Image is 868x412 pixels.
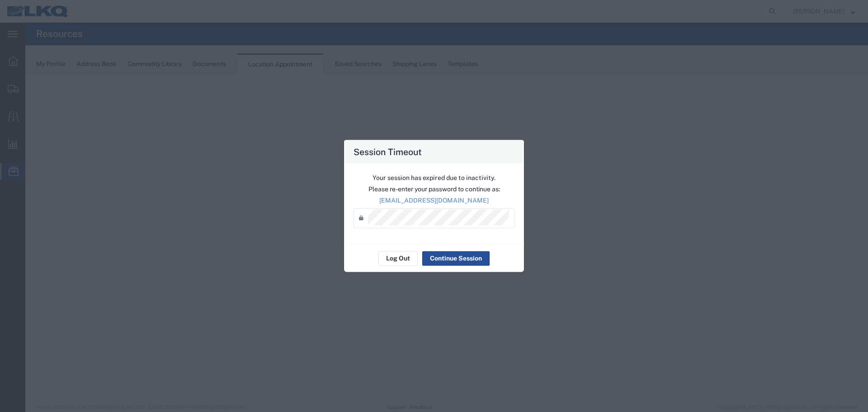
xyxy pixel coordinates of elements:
p: [EMAIL_ADDRESS][DOMAIN_NAME] [354,195,514,205]
p: Your session has expired due to inactivity. [354,173,514,182]
h4: Session Timeout [354,145,422,158]
button: Continue Session [422,251,490,265]
button: Log Out [378,251,418,265]
p: Please re-enter your password to continue as: [354,184,514,194]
